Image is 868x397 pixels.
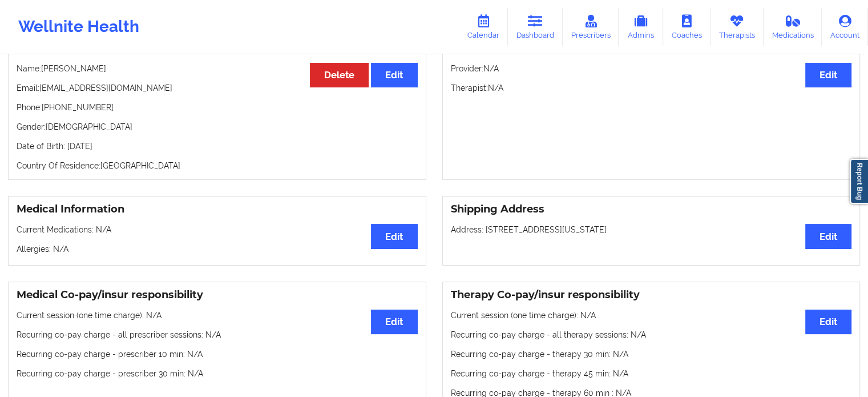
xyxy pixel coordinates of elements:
a: Report Bug [850,159,868,204]
p: Recurring co-pay charge - all therapy sessions : N/A [451,329,852,340]
button: Edit [371,224,417,248]
a: Therapists [710,8,764,46]
p: Phone: [PHONE_NUMBER] [17,102,418,113]
button: Edit [371,310,417,334]
a: Prescribers [563,8,619,46]
p: Recurring co-pay charge - prescriber 10 min : N/A [17,348,418,360]
a: Account [822,8,868,46]
p: Recurring co-pay charge - therapy 45 min : N/A [451,368,852,379]
button: Edit [805,63,851,87]
button: Edit [371,63,417,87]
p: Recurring co-pay charge - all prescriber sessions : N/A [17,329,418,340]
button: Edit [805,310,851,334]
p: Country Of Residence: [GEOGRAPHIC_DATA] [17,160,418,171]
p: Therapist: N/A [451,82,852,94]
a: Medications [764,8,822,46]
button: Edit [805,224,851,248]
a: Dashboard [508,8,563,46]
p: Recurring co-pay charge - therapy 30 min : N/A [451,348,852,360]
p: Date of Birth: [DATE] [17,141,418,152]
h3: Therapy Co-pay/insur responsibility [451,288,852,302]
p: Current session (one time charge): N/A [17,310,418,321]
p: Provider: N/A [451,63,852,74]
p: Current session (one time charge): N/A [451,310,852,321]
h3: Shipping Address [451,203,852,216]
a: Calendar [459,8,508,46]
a: Coaches [663,8,710,46]
p: Email: [EMAIL_ADDRESS][DOMAIN_NAME] [17,82,418,94]
p: Recurring co-pay charge - prescriber 30 min : N/A [17,368,418,379]
button: Delete [310,63,369,87]
p: Current Medications: N/A [17,224,418,235]
p: Gender: [DEMOGRAPHIC_DATA] [17,121,418,133]
p: Name: [PERSON_NAME] [17,63,418,74]
h3: Medical Co-pay/insur responsibility [17,288,418,302]
a: Admins [619,8,663,46]
p: Address: [STREET_ADDRESS][US_STATE] [451,224,852,235]
h3: Medical Information [17,203,418,216]
p: Allergies: N/A [17,243,418,255]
